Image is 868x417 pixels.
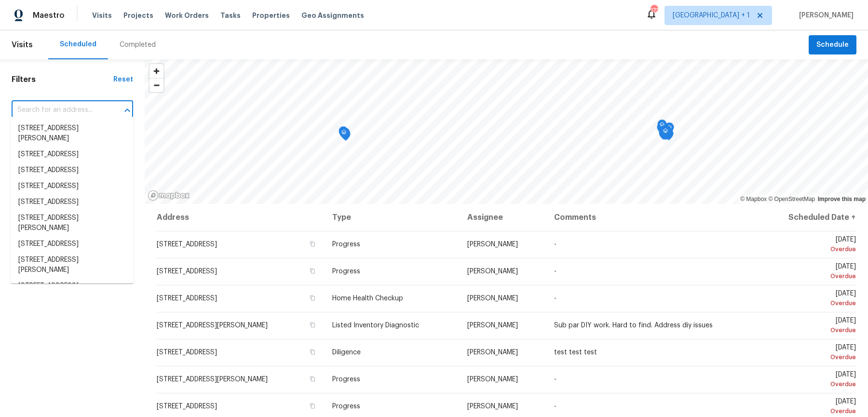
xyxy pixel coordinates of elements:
div: Overdue [764,271,856,281]
span: - [554,241,556,248]
span: Schedule [816,39,849,51]
span: [STREET_ADDRESS] [157,403,217,410]
span: Projects [123,11,153,20]
span: [PERSON_NAME] [467,322,518,329]
span: - [554,376,556,383]
div: Overdue [764,325,856,335]
button: Zoom out [149,78,163,92]
th: Address [156,204,325,231]
div: Map marker [657,122,666,137]
span: [STREET_ADDRESS][PERSON_NAME] [157,376,268,383]
span: [STREET_ADDRESS] [157,268,217,275]
div: Map marker [339,127,349,142]
input: Search for an address... [12,103,106,118]
span: [DATE] [764,371,856,389]
span: [STREET_ADDRESS] [157,295,217,302]
li: [STREET_ADDRESS] [11,236,134,252]
div: 172 [651,6,657,15]
button: Copy Address [308,321,317,329]
span: [PERSON_NAME] [467,403,518,410]
div: Map marker [659,128,668,143]
div: Reset [113,75,133,84]
div: Overdue [764,379,856,389]
span: [DATE] [764,398,856,416]
button: Copy Address [308,267,317,275]
div: Completed [120,40,156,50]
span: [DATE] [764,317,856,335]
div: Overdue [764,406,856,416]
li: [STREET_ADDRESS][PERSON_NAME] [11,210,134,236]
span: Tasks [220,12,241,19]
div: Map marker [665,122,674,137]
button: Schedule [809,35,856,55]
th: Assignee [460,204,547,231]
span: Geo Assignments [301,11,364,20]
span: - [554,403,556,410]
div: Overdue [764,298,856,308]
span: Properties [252,11,290,20]
span: [PERSON_NAME] [467,295,518,302]
canvas: Map [145,59,868,204]
span: Listed Inventory Diagnostic [332,322,419,329]
li: [STREET_ADDRESS] [11,178,134,194]
span: Progress [332,241,360,248]
button: Zoom in [149,64,163,78]
li: [STREET_ADDRESS][PERSON_NAME] [11,121,134,147]
button: Close [121,104,134,117]
li: [STREET_ADDRESS] [11,147,134,162]
span: Home Health Checkup [332,295,403,302]
span: [PERSON_NAME] [467,349,518,356]
a: OpenStreetMap [768,196,815,202]
span: [DATE] [764,263,856,281]
a: Mapbox homepage [148,190,190,201]
a: Improve this map [818,196,866,202]
div: Map marker [661,126,670,141]
div: Scheduled [60,40,96,49]
span: - [554,268,556,275]
div: Map marker [659,125,669,140]
span: Zoom out [149,79,163,92]
div: Map marker [339,126,348,141]
span: Progress [332,403,360,410]
div: Overdue [764,244,856,254]
span: [DATE] [764,290,856,308]
span: Progress [332,376,360,383]
li: [STREET_ADDRESS][PERSON_NAME] [11,278,134,304]
th: Type [325,204,459,231]
span: Progress [332,268,360,275]
li: [STREET_ADDRESS] [11,162,134,178]
button: Copy Address [308,402,317,410]
span: [PERSON_NAME] [795,11,854,20]
button: Copy Address [308,294,317,302]
span: Sub par DIY work. Hard to find. Address diy issues [554,322,713,329]
span: [GEOGRAPHIC_DATA] + 1 [673,11,750,20]
button: Copy Address [308,348,317,356]
span: Diligence [332,349,361,356]
span: Visits [12,34,33,55]
h1: Filters [12,75,113,84]
th: Comments [546,204,757,231]
span: [DATE] [764,344,856,362]
span: [PERSON_NAME] [467,376,518,383]
span: [DATE] [764,236,856,254]
li: [STREET_ADDRESS][PERSON_NAME] [11,252,134,278]
div: Overdue [764,352,856,362]
span: test test test [554,349,597,356]
span: [STREET_ADDRESS][PERSON_NAME] [157,322,268,329]
span: Maestro [33,11,65,20]
span: - [554,295,556,302]
button: Copy Address [308,240,317,248]
span: Visits [92,11,112,20]
button: Copy Address [308,375,317,383]
span: [PERSON_NAME] [467,268,518,275]
span: [STREET_ADDRESS] [157,241,217,248]
span: Work Orders [165,11,209,20]
a: Mapbox [740,196,767,202]
span: [PERSON_NAME] [467,241,518,248]
span: [STREET_ADDRESS] [157,349,217,356]
th: Scheduled Date ↑ [757,204,856,231]
li: [STREET_ADDRESS] [11,194,134,210]
div: Map marker [657,120,667,135]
